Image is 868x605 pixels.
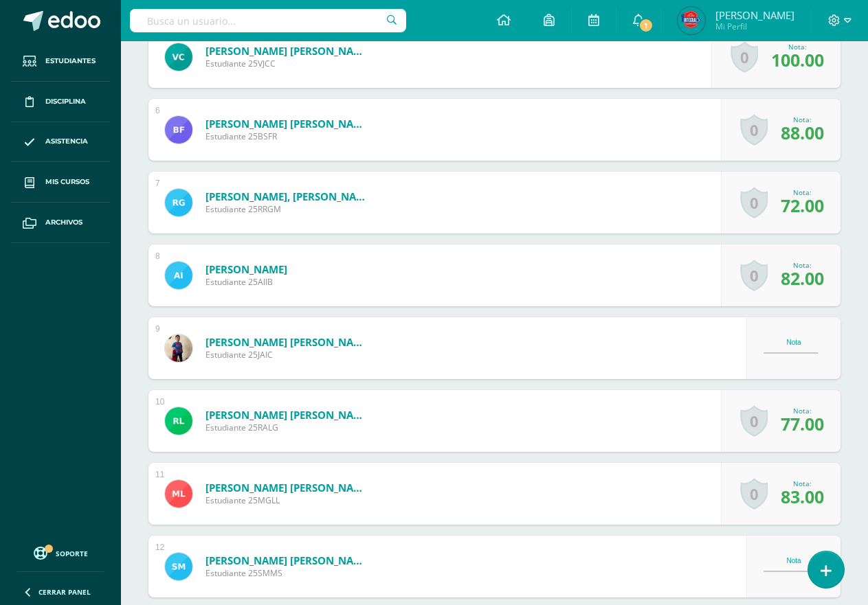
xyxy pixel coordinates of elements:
span: Estudiante 25RALG [205,422,370,433]
span: Estudiante 25SMMS [205,567,370,579]
span: Estudiante 25BSFR [205,130,370,142]
span: 83.00 [781,485,824,508]
span: Asistencia [45,136,88,147]
div: Nota [764,339,824,346]
a: [PERSON_NAME] [PERSON_NAME] [205,44,370,58]
span: 82.00 [781,266,824,290]
a: Asistencia [11,122,110,163]
a: [PERSON_NAME] [PERSON_NAME] [205,481,370,494]
span: Estudiante 25JAIC [205,349,370,361]
span: [PERSON_NAME] [715,8,794,22]
span: 77.00 [781,412,824,435]
a: 0 [731,41,758,73]
a: 0 [740,260,768,291]
div: Nota: [771,42,824,52]
span: Estudiante 25AIIB [205,276,287,288]
span: Mis cursos [45,176,89,187]
img: f9665949d8166e9c1d0e2dcb50d3733f.png [165,553,192,580]
a: Estudiantes [11,41,110,82]
span: Estudiantes [45,56,96,67]
input: Busca un usuario... [130,9,406,32]
a: 0 [740,405,768,437]
img: 57fd96eca0a545bc4bf97b3b38cf2237.png [165,116,192,144]
span: Estudiante 25MGLL [205,494,370,506]
span: Soporte [56,549,88,558]
div: Nota: [781,260,824,270]
span: Mi Perfil [715,21,794,32]
a: 0 [740,187,768,218]
a: Soporte [16,543,104,562]
span: Cerrar panel [38,587,91,597]
span: Estudiante 25VJCC [205,58,370,69]
a: [PERSON_NAME] [PERSON_NAME] [205,335,370,349]
img: 753e3367547869e787b708ef41798ebe.png [165,189,192,216]
div: Nota: [781,187,824,197]
span: 88.00 [781,121,824,144]
a: Mis cursos [11,162,110,203]
a: 0 [740,114,768,146]
a: [PERSON_NAME] [PERSON_NAME] [205,553,370,567]
a: [PERSON_NAME] [PERSON_NAME] [205,408,370,422]
img: 4c41a621dd52505b0daf506cac062443.png [165,334,192,362]
img: dbb33f16193d4549e434edcb0dbcf26e.png [678,7,705,34]
span: Disciplina [45,96,86,107]
span: Archivos [45,217,82,228]
span: 100.00 [771,48,824,71]
div: Nota [764,557,824,564]
a: [PERSON_NAME] [PERSON_NAME] [205,117,370,130]
div: Nota: [781,406,824,415]
a: 0 [740,478,768,510]
a: [PERSON_NAME], [PERSON_NAME] [205,190,370,203]
div: Nota: [781,479,824,488]
a: [PERSON_NAME] [205,262,287,276]
span: 1 [638,18,654,33]
img: 4a610af74d28d9391b0aa43344fee0ba.png [165,480,192,507]
div: Nota: [781,115,824,124]
img: a491272f94002729615bc6f22116b4fd.png [165,43,192,71]
span: 72.00 [781,194,824,217]
img: 36711e2b72bdff453b6c508efcf7652c.png [165,262,192,289]
span: Estudiante 25RRGM [205,203,370,215]
img: 9aa1056c266d6d405565d0e5abd0ac17.png [165,407,192,435]
a: Archivos [11,203,110,243]
a: Disciplina [11,82,110,122]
